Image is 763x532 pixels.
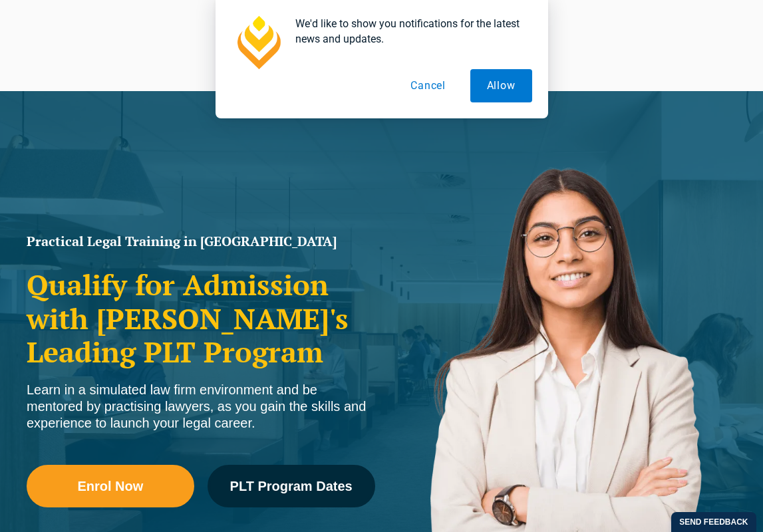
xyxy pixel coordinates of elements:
a: Enrol Now [27,465,194,507]
h2: Qualify for Admission with [PERSON_NAME]'s Leading PLT Program [27,268,375,368]
div: Learn in a simulated law firm environment and be mentored by practising lawyers, as you gain the ... [27,382,375,432]
span: Enrol Now [77,479,143,493]
h1: Practical Legal Training in [GEOGRAPHIC_DATA] [27,235,375,248]
a: PLT Program Dates [208,465,375,507]
button: Allow [470,69,532,102]
span: PLT Program Dates [230,479,353,493]
button: Cancel [394,69,462,102]
img: notification icon [231,16,285,69]
div: We'd like to show you notifications for the latest news and updates. [285,16,532,47]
